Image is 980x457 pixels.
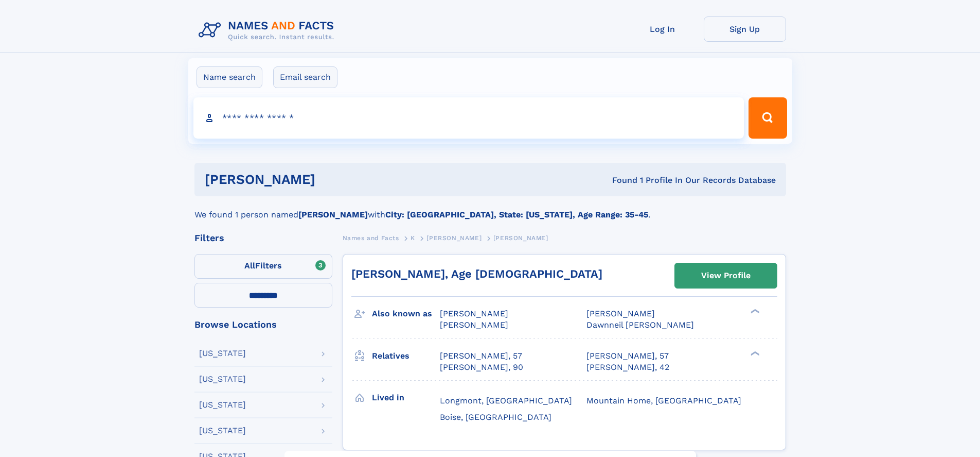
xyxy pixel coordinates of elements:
input: search input [193,97,744,139]
a: Sign Up [704,16,786,42]
div: [US_STATE] [199,427,246,435]
label: Filters [194,254,332,279]
div: ❯ [748,350,760,357]
div: ❯ [748,308,760,315]
span: Longmont, [GEOGRAPHIC_DATA] [440,396,572,405]
span: [PERSON_NAME] [426,234,482,242]
span: [PERSON_NAME] [493,234,548,242]
a: [PERSON_NAME], Age [DEMOGRAPHIC_DATA] [351,267,602,280]
label: Email search [273,66,337,88]
div: [US_STATE] [199,401,246,409]
b: City: [GEOGRAPHIC_DATA], State: [US_STATE], Age Range: 35-45 [385,210,648,219]
button: Search Button [749,97,787,139]
span: [PERSON_NAME] [440,309,508,318]
a: [PERSON_NAME] [426,231,482,244]
h3: Relatives [372,347,440,365]
div: [US_STATE] [199,375,246,383]
a: Names and Facts [343,231,399,244]
a: [PERSON_NAME], 57 [440,350,522,362]
span: All [244,261,255,270]
img: Logo Names and Facts [194,16,343,44]
label: Name search [197,66,262,88]
span: [PERSON_NAME] [586,309,655,318]
div: View Profile [701,264,751,287]
span: [PERSON_NAME] [440,320,508,330]
span: Mountain Home, [GEOGRAPHIC_DATA] [586,396,741,405]
a: K [411,231,415,244]
div: We found 1 person named with . [194,196,786,221]
div: [US_STATE] [199,349,246,358]
a: View Profile [675,263,777,288]
a: Log In [621,16,704,42]
a: [PERSON_NAME], 90 [440,362,523,373]
span: K [411,234,415,242]
h1: [PERSON_NAME] [205,173,464,186]
span: Dawnneil [PERSON_NAME] [586,320,694,330]
span: Boise, [GEOGRAPHIC_DATA] [440,412,551,422]
h3: Also known as [372,305,440,323]
a: [PERSON_NAME], 42 [586,362,669,373]
h3: Lived in [372,389,440,407]
div: Browse Locations [194,320,332,329]
b: [PERSON_NAME] [298,210,368,219]
div: Found 1 Profile In Our Records Database [464,175,776,186]
div: Filters [194,233,332,243]
a: [PERSON_NAME], 57 [586,350,669,362]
